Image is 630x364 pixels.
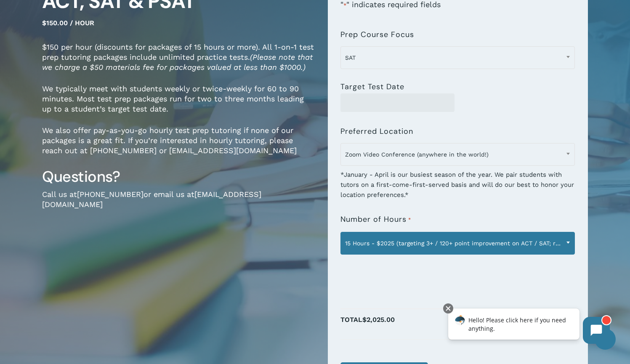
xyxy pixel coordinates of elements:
[340,164,575,200] div: *January - April is our busiest season of the year. We pair students with tutors on a first-come-...
[340,127,413,136] label: Preferred Location
[340,314,575,335] p: Total
[340,46,575,69] span: SAT
[340,232,575,255] span: 15 Hours - $2025 (targeting 3+ / 120+ point improvement on ACT / SAT; reg. $2250)
[42,84,315,125] p: We typically meet with students weekly or twice-weekly for 60 to 90 minutes. Most test prep packa...
[42,189,315,221] p: Call us at or email us at
[77,190,144,199] a: [PHONE_NUMBER]
[341,146,574,163] span: Zoom Video Conference (anywhere in the world!)
[340,30,414,39] label: Prep Course Focus
[439,302,618,352] iframe: Chatbot
[42,19,94,27] span: $150.00 / hour
[340,82,404,91] label: Target Test Date
[362,316,395,324] span: $2,025.00
[340,143,575,166] span: Zoom Video Conference (anywhere in the world!)
[341,234,574,252] span: 15 Hours - $2025 (targeting 3+ / 120+ point improvement on ACT / SAT; reg. $2250)
[341,49,574,66] span: SAT
[340,260,468,292] iframe: reCAPTCHA
[42,167,315,186] h3: Questions?
[340,215,411,224] label: Number of Hours
[42,125,315,167] p: We also offer pay-as-you-go hourly test prep tutoring if none of our packages is a great fit. If ...
[42,42,315,84] p: $150 per hour (discounts for packages of 15 hours or more). All 1-on-1 test prep tutoring package...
